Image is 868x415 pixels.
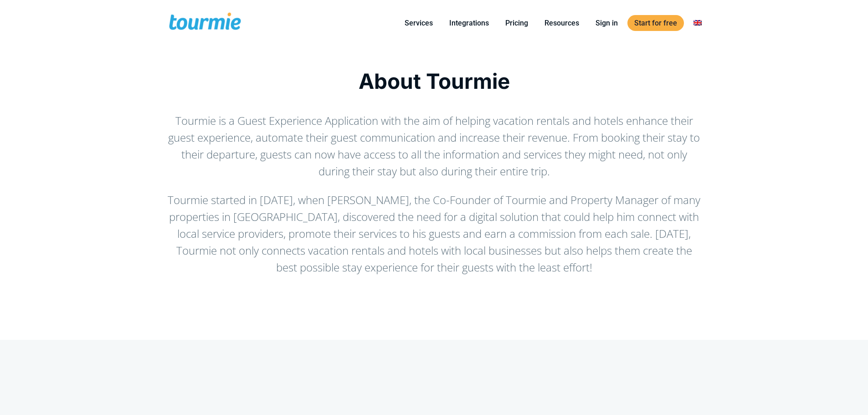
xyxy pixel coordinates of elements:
a: Services [398,17,440,29]
a: Resources [538,17,586,29]
a: Pricing [498,17,535,29]
a: Integrations [442,17,496,29]
h1: About Tourmie [168,69,701,93]
a: Start for free [627,15,684,31]
a: Sign in [589,17,625,29]
p: Tourmie is a Guest Experience Application with the aim of helping vacation rentals and hotels enh... [168,112,701,179]
p: Tourmie started in [DATE], when [PERSON_NAME], the Co-Founder of Tourmie and Property Manager of ... [168,191,701,276]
